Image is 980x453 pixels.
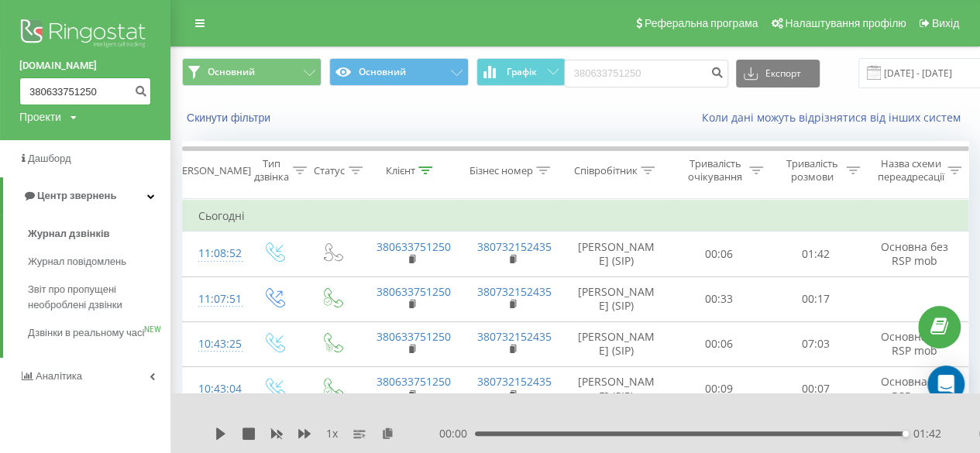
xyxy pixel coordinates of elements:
[785,17,906,29] span: Налаштування профілю
[702,110,968,125] a: Коли дані можуть відрізнятися вiд інших систем
[932,17,959,29] span: Вихід
[173,164,251,177] div: [PERSON_NAME]
[28,153,71,164] span: Дашборд
[198,239,229,269] div: 11:08:52
[507,67,537,77] span: Графік
[377,284,451,299] a: 380633751250
[564,60,728,88] input: Пошук за номером
[326,426,338,441] span: 1 x
[28,248,170,276] a: Журнал повідомлень
[314,164,345,177] div: Статус
[19,109,61,125] div: Проекти
[377,329,451,344] a: 380633751250
[865,366,965,411] td: Основна без RSP mob
[439,426,475,441] span: 00:00
[768,232,865,276] td: 01:42
[781,157,842,184] div: Тривалість розмови
[36,370,82,382] span: Аналiтика
[3,177,170,214] a: Центр звернень
[768,366,865,411] td: 00:07
[198,374,229,404] div: 10:43:04
[208,66,255,78] span: Основний
[37,190,116,201] span: Центр звернень
[913,426,940,441] span: 01:42
[562,321,671,366] td: [PERSON_NAME] (SIP)
[671,366,768,411] td: 00:09
[477,239,552,254] a: 380732152435
[28,325,144,341] span: Дзвінки в реальному часі
[903,431,909,437] div: Accessibility label
[198,284,229,314] div: 11:07:51
[28,226,110,242] span: Журнал дзвінків
[28,319,170,347] a: Дзвінки в реальному часіNEW
[768,321,865,366] td: 07:03
[684,157,745,184] div: Тривалість очікування
[28,254,126,269] span: Журнал повідомлень
[562,232,671,276] td: [PERSON_NAME] (SIP)
[377,239,451,254] a: 380633751250
[562,276,671,321] td: [PERSON_NAME] (SIP)
[562,366,671,411] td: [PERSON_NAME] (SIP)
[28,282,163,313] span: Звіт про пропущені необроблені дзвінки
[671,276,768,321] td: 00:33
[19,15,151,54] img: Ringostat logo
[28,276,170,319] a: Звіт про пропущені необроблені дзвінки
[477,329,552,344] a: 380732152435
[477,284,552,299] a: 380732152435
[736,60,820,88] button: Експорт
[385,164,414,177] div: Клієнт
[254,157,289,184] div: Тип дзвінка
[469,164,532,177] div: Бізнес номер
[477,374,552,389] a: 380732152435
[671,232,768,276] td: 00:06
[645,17,758,29] span: Реферальна програма
[182,58,322,86] button: Основний
[19,58,151,74] a: [DOMAIN_NAME]
[865,232,965,276] td: Основна без RSP mob
[573,164,637,177] div: Співробітник
[476,58,566,86] button: Графік
[329,58,469,86] button: Основний
[19,77,151,105] input: Пошук за номером
[28,220,170,248] a: Журнал дзвінків
[768,276,865,321] td: 00:17
[377,374,451,389] a: 380633751250
[927,365,965,403] div: Open Intercom Messenger
[182,111,278,125] button: Скинути фільтри
[865,321,965,366] td: Основна без RSP mob
[671,321,768,366] td: 00:06
[877,157,944,184] div: Назва схеми переадресації
[198,329,229,359] div: 10:43:25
